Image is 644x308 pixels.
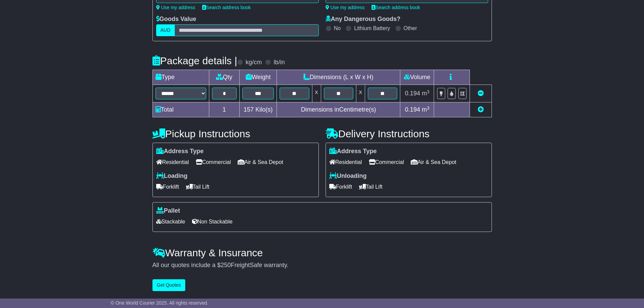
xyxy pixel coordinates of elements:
[329,148,377,155] label: Address Type
[111,300,209,306] span: © One World Courier 2025. All rights reserved.
[427,105,430,111] sup: 3
[240,70,277,85] td: Weight
[238,157,283,167] span: Air & Sea Depot
[244,106,254,113] span: 157
[478,106,484,113] a: Add new item
[156,148,204,155] label: Address Type
[196,157,231,167] span: Commercial
[334,25,341,31] label: No
[329,172,367,180] label: Unloading
[422,90,430,97] span: m
[400,70,434,85] td: Volume
[209,102,240,117] td: 1
[273,59,285,66] label: lb/in
[156,207,180,215] label: Pallet
[240,102,277,117] td: Kilo(s)
[209,70,240,85] td: Qty
[152,247,492,258] h4: Warranty & Insurance
[326,5,365,10] a: Use my address
[152,262,492,269] div: All our quotes include a $ FreightSafe warranty.
[312,85,321,102] td: x
[152,55,237,66] h4: Package details |
[411,157,456,167] span: Air & Sea Depot
[202,5,251,10] a: Search address book
[156,182,179,192] span: Forklift
[156,24,175,36] label: AUD
[326,16,401,23] label: Any Dangerous Goods?
[156,172,188,180] label: Loading
[405,90,420,97] span: 0.194
[356,85,365,102] td: x
[221,262,231,268] span: 250
[152,70,209,85] td: Type
[359,182,383,192] span: Tail Lift
[152,128,319,139] h4: Pickup Instructions
[422,106,430,113] span: m
[329,182,352,192] span: Forklift
[277,70,400,85] td: Dimensions (L x W x H)
[277,102,400,117] td: Dimensions in Centimetre(s)
[404,25,417,31] label: Other
[192,216,233,227] span: Non Stackable
[156,16,196,23] label: Goods Value
[152,102,209,117] td: Total
[329,157,362,167] span: Residential
[156,216,185,227] span: Stackable
[156,157,189,167] span: Residential
[369,157,404,167] span: Commercial
[427,89,430,94] sup: 3
[405,106,420,113] span: 0.194
[478,90,484,97] a: Remove this item
[245,59,262,66] label: kg/cm
[326,128,492,139] h4: Delivery Instructions
[152,279,186,291] button: Get Quotes
[186,182,210,192] span: Tail Lift
[156,5,195,10] a: Use my address
[372,5,420,10] a: Search address book
[354,25,390,31] label: Lithium Battery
